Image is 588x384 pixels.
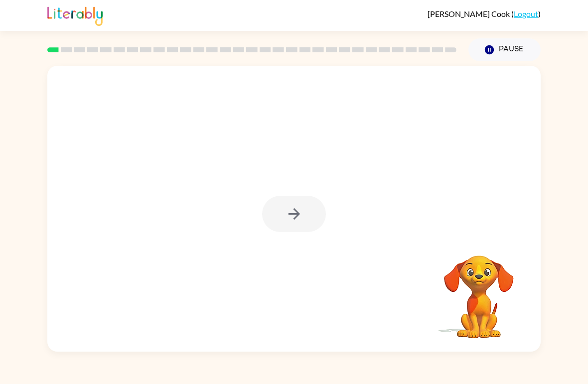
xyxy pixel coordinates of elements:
[429,240,529,340] video: Your browser must support playing .mp4 files to use Literably. Please try using another browser.
[428,9,511,18] span: [PERSON_NAME] Cook
[468,38,541,61] button: Pause
[47,4,103,26] img: Literably
[428,9,541,18] div: ( )
[514,9,538,18] a: Logout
